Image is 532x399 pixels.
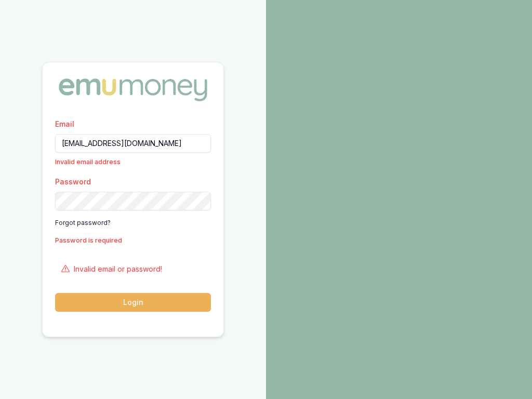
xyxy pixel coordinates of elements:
a: Forgot password? [55,215,111,231]
p: Password is required [55,235,211,245]
img: Emu Money [55,75,211,105]
button: Login [55,293,211,312]
p: Invalid email or password! [74,264,162,274]
label: Password [55,177,91,186]
label: Email [55,119,74,128]
p: Invalid email address [55,157,211,167]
